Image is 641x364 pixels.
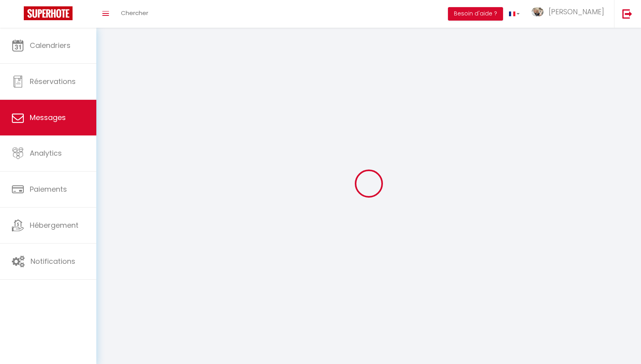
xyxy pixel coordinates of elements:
span: Paiements [30,184,67,194]
span: Messages [30,112,66,122]
img: Super Booking [24,6,73,20]
span: Chercher [121,9,148,17]
button: Ouvrir le widget de chat LiveChat [6,3,30,27]
span: Réservations [30,76,76,86]
span: [PERSON_NAME] [549,7,604,17]
img: ... [532,8,543,17]
span: Analytics [30,148,62,158]
span: Hébergement [30,220,78,230]
iframe: Chat [607,328,635,358]
img: logout [622,9,632,19]
span: Calendriers [30,40,71,50]
button: Besoin d'aide ? [448,7,503,21]
span: Notifications [31,256,75,266]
